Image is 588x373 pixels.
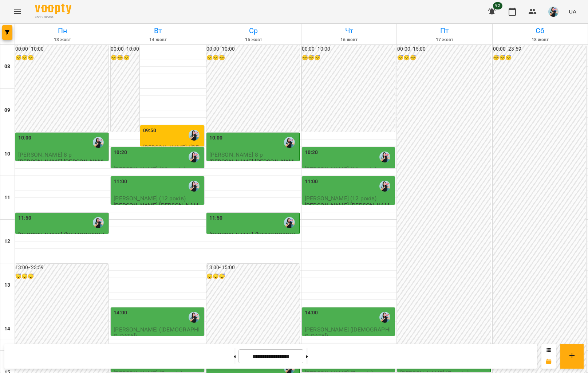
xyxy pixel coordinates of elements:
[207,36,300,43] h6: 15 жовт
[209,214,223,222] label: 11:50
[206,54,300,62] h6: 😴😴😴
[15,264,108,272] h6: 13:00 - 23:59
[189,181,200,192] img: Челомбітько Варвара Олександр.
[15,54,108,62] h6: 😴😴😴
[16,25,109,36] h6: Пн
[4,150,10,158] h6: 10
[111,36,204,43] h6: 14 жовт
[305,149,318,157] label: 10:20
[548,7,559,17] img: 2498a80441ea744641c5a9678fe7e6ac.jpeg
[4,237,10,246] h6: 12
[114,202,202,215] p: [PERSON_NAME] [PERSON_NAME].
[35,15,71,20] span: For Business
[111,25,204,36] h6: Вт
[114,166,186,173] span: [PERSON_NAME] (11 років)
[18,134,32,142] label: 10:00
[206,264,300,272] h6: 13:00 - 15:00
[207,25,300,36] h6: Ср
[93,137,104,148] img: Челомбітько Варвара Олександр.
[303,36,395,43] h6: 16 жовт
[18,231,104,244] span: [PERSON_NAME] ([DEMOGRAPHIC_DATA])
[305,195,377,202] span: [PERSON_NAME] (12 років)
[143,127,157,135] label: 09:50
[4,63,10,71] h6: 08
[111,45,139,53] h6: 00:00 - 10:00
[398,25,491,36] h6: Пт
[569,8,576,15] span: UA
[305,178,318,186] label: 11:00
[9,3,26,20] button: Menu
[111,54,139,62] h6: 😴😴😴
[302,45,395,53] h6: 00:00 - 10:00
[206,272,300,280] h6: 😴😴😴
[284,217,295,228] img: Челомбітько Варвара Олександр.
[189,312,200,323] img: Челомбітько Варвара Олександр.
[494,36,587,43] h6: 18 жовт
[397,54,490,62] h6: 😴😴😴
[305,202,393,215] p: [PERSON_NAME] [PERSON_NAME].
[379,181,390,192] img: Челомбітько Варвара Олександр.
[209,134,223,142] label: 10:00
[15,45,108,53] h6: 00:00 - 10:00
[379,312,390,323] img: Челомбітько Варвара Олександр.
[18,158,107,171] p: [PERSON_NAME] [PERSON_NAME].
[16,36,109,43] h6: 13 жовт
[397,45,490,53] h6: 00:00 - 15:00
[4,325,10,333] h6: 14
[114,178,127,186] label: 11:00
[114,326,200,339] span: [PERSON_NAME] ([DEMOGRAPHIC_DATA])
[4,194,10,202] h6: 11
[15,272,108,280] h6: 😴😴😴
[18,151,72,158] span: [PERSON_NAME] 8 р
[305,166,377,173] span: [PERSON_NAME] (11 років)
[114,149,127,157] label: 10:20
[209,151,263,158] span: [PERSON_NAME] 8 р
[305,309,318,317] label: 14:00
[305,326,391,339] span: [PERSON_NAME] ([DEMOGRAPHIC_DATA])
[93,217,104,228] img: Челомбітько Варвара Олександр.
[206,45,300,53] h6: 00:00 - 10:00
[398,36,491,43] h6: 17 жовт
[189,152,200,162] img: Челомбітько Варвара Олександр.
[35,4,71,14] img: Voopty Logo
[493,54,586,62] h6: 😴😴😴
[209,231,295,244] span: [PERSON_NAME] ([DEMOGRAPHIC_DATA])
[494,25,587,36] h6: Сб
[493,2,502,9] span: 92
[114,309,127,317] label: 14:00
[18,214,32,222] label: 11:50
[189,130,200,141] img: Челомбітько Варвара Олександр.
[303,25,395,36] h6: Чт
[379,152,390,162] img: Челомбітько Варвара Олександр.
[209,158,298,171] p: [PERSON_NAME] [PERSON_NAME].
[114,195,186,202] span: [PERSON_NAME] (12 років)
[566,5,579,18] button: UA
[284,137,295,148] img: Челомбітько Варвара Олександр.
[4,281,10,289] h6: 13
[143,144,199,157] span: [PERSON_NAME] ([DEMOGRAPHIC_DATA])
[302,54,395,62] h6: 😴😴😴
[4,106,10,114] h6: 09
[493,45,586,53] h6: 00:00 - 23:59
